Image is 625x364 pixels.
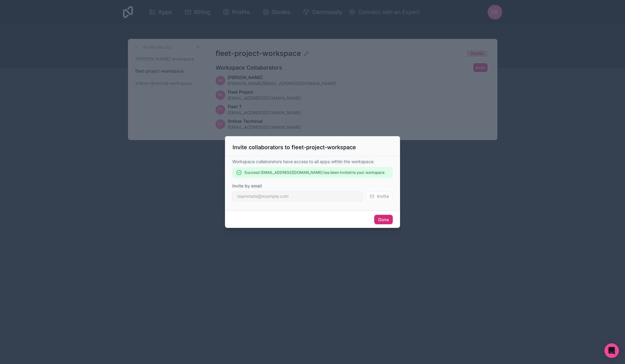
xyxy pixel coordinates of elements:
[233,144,356,151] h3: Invite collaborators to fleet-project-workspace
[374,215,393,225] button: Done
[232,191,363,201] input: teammate@example.com
[244,170,385,175] p: Success! [EMAIL_ADDRESS][DOMAIN_NAME] has been invited to your workspace
[232,183,262,189] label: Invite by email
[232,159,393,165] p: Workspace collaborators have access to all apps within the workspace.
[604,343,619,358] div: Open Intercom Messenger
